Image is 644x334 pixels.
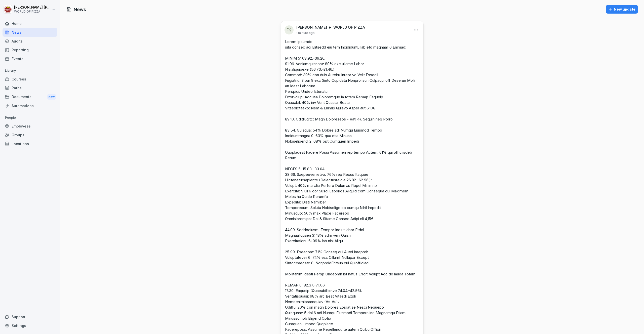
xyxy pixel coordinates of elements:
a: Settings [3,321,57,330]
a: Reporting [3,46,57,54]
a: Audits [3,37,57,46]
a: Events [3,54,57,63]
a: Automations [3,101,57,110]
p: [PERSON_NAME] [PERSON_NAME] [14,5,51,10]
div: New update [608,7,635,12]
a: Employees [3,122,57,131]
p: People [3,114,57,122]
h1: News [74,6,86,13]
a: News [3,28,57,37]
p: WORLD OF PIZZA [14,10,51,13]
a: Locations [3,139,57,148]
p: Library [3,67,57,75]
div: FK [285,25,294,34]
div: Documents [3,92,57,102]
a: Courses [3,75,57,83]
p: 1 minute ago [296,31,315,35]
p: WORLD OF PIZZA [333,25,365,30]
p: [PERSON_NAME] [296,25,327,30]
div: New [47,94,56,100]
a: Groups [3,131,57,139]
button: New update [606,5,638,14]
a: DocumentsNew [3,92,57,102]
a: Paths [3,83,57,92]
div: Support [3,312,57,321]
a: Home [3,19,57,28]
